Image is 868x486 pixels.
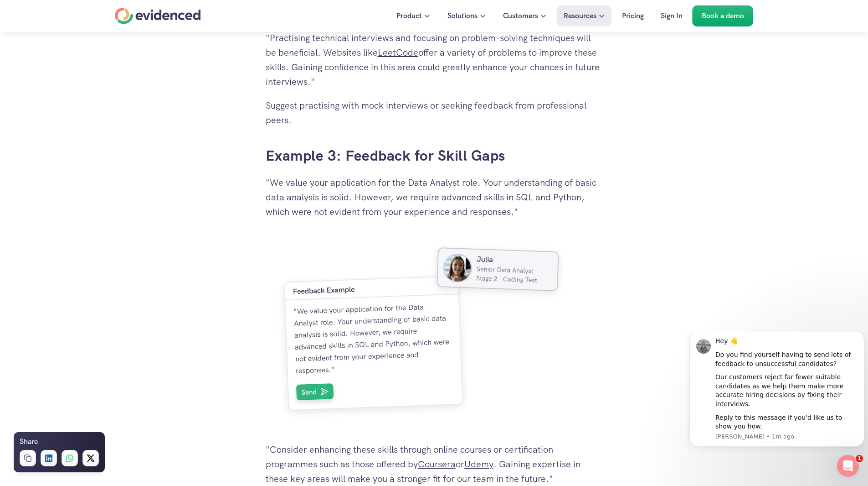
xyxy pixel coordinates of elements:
p: Solutions [447,10,478,22]
a: Sign In [654,5,689,26]
a: Coursera [418,458,456,470]
p: Customers [503,10,538,22]
div: Reply to this message if you'd like us to show you how. [30,82,172,99]
img: Profile image for Lewis [10,7,25,22]
p: Message from Lewis, sent 1m ago [30,101,172,109]
h3: Example 3: Feedback for Skill Gaps [266,146,603,166]
a: Book a demo [693,5,753,26]
p: Pricing [622,10,644,22]
p: "We value your application for the Data Analyst role. Your understanding of basic data analysis i... [266,175,603,219]
img: Example 3 - Showing how to draft a message [266,234,576,433]
p: Sign In [661,10,683,22]
iframe: Intercom notifications message [686,332,868,452]
p: Book a demo [702,10,744,22]
a: Home [115,8,201,24]
span: 1 [856,455,863,462]
div: Do you find yourself having to send lots of feedback to unsuccessful candidates? [30,19,172,37]
p: Suggest practising with mock interviews or seeking feedback from professional peers. [266,98,603,127]
div: Our customers reject far fewer suitable candidates as we help them make more accurate hiring deci... [30,41,172,77]
div: Hey 👋 [30,5,172,14]
p: "Consider enhancing these skills through online courses or certification programmes such as those... [266,442,603,486]
a: Pricing [615,5,651,26]
a: Udemy [464,458,493,470]
h6: Share [20,436,38,448]
div: Message content [30,5,172,99]
p: Resources [564,10,596,22]
iframe: Intercom live chat [837,455,859,477]
p: Product [396,10,422,22]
